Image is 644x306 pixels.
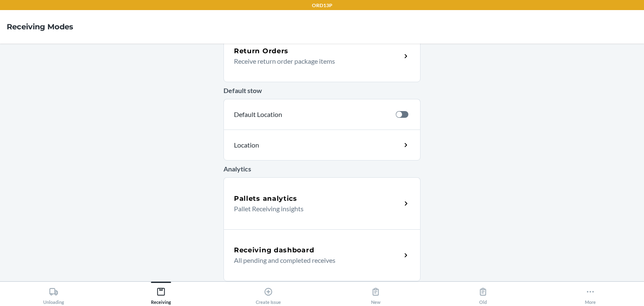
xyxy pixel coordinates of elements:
[43,284,64,305] div: Unloading
[223,86,421,96] p: Default stow
[107,282,215,305] button: Receiving
[234,109,389,119] p: Default Location
[223,30,421,82] a: Return OrdersReceive return order package items
[223,177,421,229] a: Pallets analyticsPallet Receiving insights
[322,282,429,305] button: New
[585,284,596,305] div: More
[234,255,395,265] p: All pending and completed receives
[151,284,171,305] div: Receiving
[478,284,488,305] div: Old
[234,204,395,214] p: Pallet Receiving insights
[234,140,333,150] p: Location
[312,2,332,9] p: ORD13P
[7,21,73,32] h4: Receiving Modes
[234,245,314,255] h5: Receiving dashboard
[537,282,644,305] button: More
[223,164,421,174] p: Analytics
[429,282,537,305] button: Old
[371,284,381,305] div: New
[234,46,288,56] h5: Return Orders
[223,130,421,161] a: Location
[256,284,281,305] div: Create Issue
[234,194,297,204] h5: Pallets analytics
[215,282,322,305] button: Create Issue
[234,56,395,66] p: Receive return order package items
[223,229,421,281] a: Receiving dashboardAll pending and completed receives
